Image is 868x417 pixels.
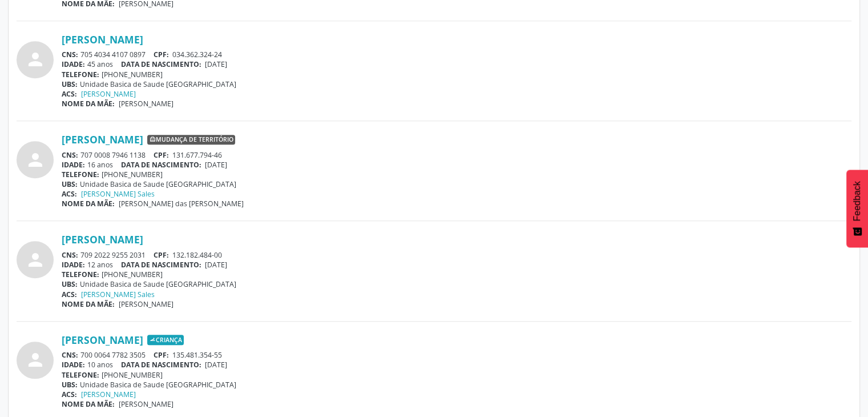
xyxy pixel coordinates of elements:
[62,179,78,189] span: UBS:
[119,99,173,109] span: [PERSON_NAME]
[62,79,851,89] div: Unidade Basica de Saude [GEOGRAPHIC_DATA]
[81,89,136,99] a: [PERSON_NAME]
[62,380,78,390] span: UBS:
[62,370,99,380] span: TELEFONE:
[62,170,99,179] span: TELEFONE:
[205,360,227,370] span: [DATE]
[62,370,851,380] div: [PHONE_NUMBER]
[62,50,78,59] span: CNS:
[62,380,851,390] div: Unidade Basica de Saude [GEOGRAPHIC_DATA]
[205,59,227,69] span: [DATE]
[172,250,222,260] span: 132.182.484-00
[62,199,115,209] span: NOME DA MÃE:
[25,250,46,270] i: person
[119,299,173,309] span: [PERSON_NAME]
[121,160,201,170] span: DATA DE NASCIMENTO:
[62,260,851,270] div: 12 anos
[62,360,851,370] div: 10 anos
[62,360,85,370] span: IDADE:
[62,99,115,109] span: NOME DA MÃE:
[62,59,85,69] span: IDADE:
[62,189,77,199] span: ACS:
[205,260,227,270] span: [DATE]
[62,279,851,289] div: Unidade Basica de Saude [GEOGRAPHIC_DATA]
[62,179,851,189] div: Unidade Basica de Saude [GEOGRAPHIC_DATA]
[147,335,184,345] span: Criança
[25,150,46,170] i: person
[172,350,222,360] span: 135.481.354-55
[154,350,169,360] span: CPF:
[25,350,46,370] i: person
[81,290,155,299] a: [PERSON_NAME] Sales
[62,390,77,399] span: ACS:
[121,360,201,370] span: DATA DE NASCIMENTO:
[62,79,78,89] span: UBS:
[852,181,862,221] span: Feedback
[62,350,78,360] span: CNS:
[62,50,851,59] div: 705 4034 4107 0897
[62,150,78,160] span: CNS:
[62,270,851,279] div: [PHONE_NUMBER]
[121,260,201,270] span: DATA DE NASCIMENTO:
[62,160,851,170] div: 16 anos
[119,399,173,409] span: [PERSON_NAME]
[121,59,201,69] span: DATA DE NASCIMENTO:
[81,390,136,399] a: [PERSON_NAME]
[62,279,78,289] span: UBS:
[62,233,143,246] a: [PERSON_NAME]
[62,59,851,69] div: 45 anos
[62,133,143,146] a: [PERSON_NAME]
[147,135,235,145] span: Mudança de território
[62,250,78,260] span: CNS:
[62,334,143,346] a: [PERSON_NAME]
[154,150,169,160] span: CPF:
[62,250,851,260] div: 709 2022 9255 2031
[25,49,46,70] i: person
[62,399,115,409] span: NOME DA MÃE:
[172,150,222,160] span: 131.677.794-46
[62,160,85,170] span: IDADE:
[172,50,222,59] span: 034.362.324-24
[62,70,99,79] span: TELEFONE:
[62,260,85,270] span: IDADE:
[62,150,851,160] div: 707 0008 7946 1138
[62,270,99,279] span: TELEFONE:
[119,199,244,209] span: [PERSON_NAME] das [PERSON_NAME]
[62,290,77,299] span: ACS:
[154,250,169,260] span: CPF:
[846,170,868,247] button: Feedback - Mostrar pesquisa
[81,189,155,199] a: [PERSON_NAME] Sales
[62,70,851,79] div: [PHONE_NUMBER]
[62,350,851,360] div: 700 0064 7782 3505
[62,299,115,309] span: NOME DA MÃE:
[154,50,169,59] span: CPF:
[62,89,77,99] span: ACS:
[62,33,143,46] a: [PERSON_NAME]
[205,160,227,170] span: [DATE]
[62,170,851,179] div: [PHONE_NUMBER]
